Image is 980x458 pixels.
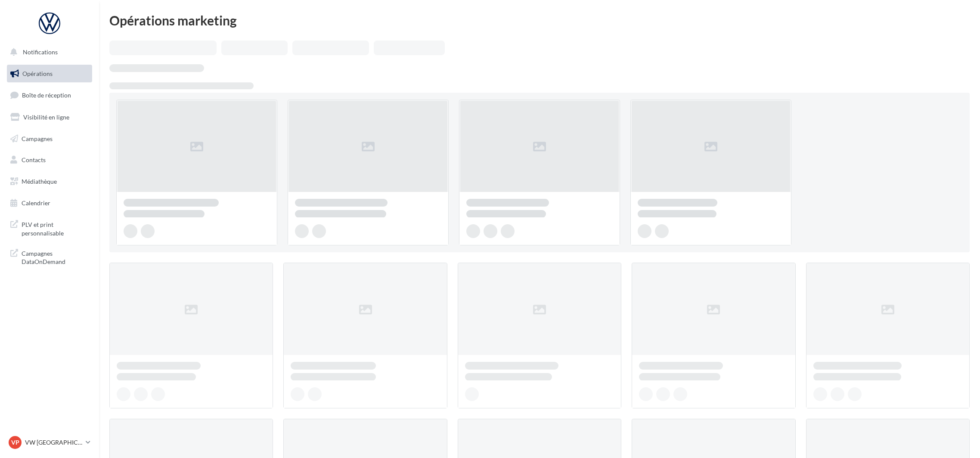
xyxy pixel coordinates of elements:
[22,156,46,163] span: Contacts
[22,135,53,142] span: Campagnes
[7,434,92,451] a: VP VW [GEOGRAPHIC_DATA] 20
[109,14,970,27] div: Opérations marketing
[5,86,94,104] a: Boîte de réception
[5,244,94,270] a: Campagnes DataOnDemand
[5,151,94,169] a: Contacts
[5,65,94,83] a: Opérations
[5,194,94,212] a: Calendrier
[5,215,94,241] a: PLV et print personnalisable
[22,219,89,237] span: PLV et print personnalisable
[23,113,69,121] span: Visibilité en ligne
[11,438,19,447] span: VP
[5,43,90,61] button: Notifications
[23,48,58,56] span: Notifications
[22,199,50,207] span: Calendrier
[22,178,57,185] span: Médiathèque
[25,438,82,447] p: VW [GEOGRAPHIC_DATA] 20
[5,130,94,148] a: Campagnes
[5,108,94,126] a: Visibilité en ligne
[5,173,94,191] a: Médiathèque
[22,91,71,99] span: Boîte de réception
[22,70,53,77] span: Opérations
[22,248,89,266] span: Campagnes DataOnDemand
